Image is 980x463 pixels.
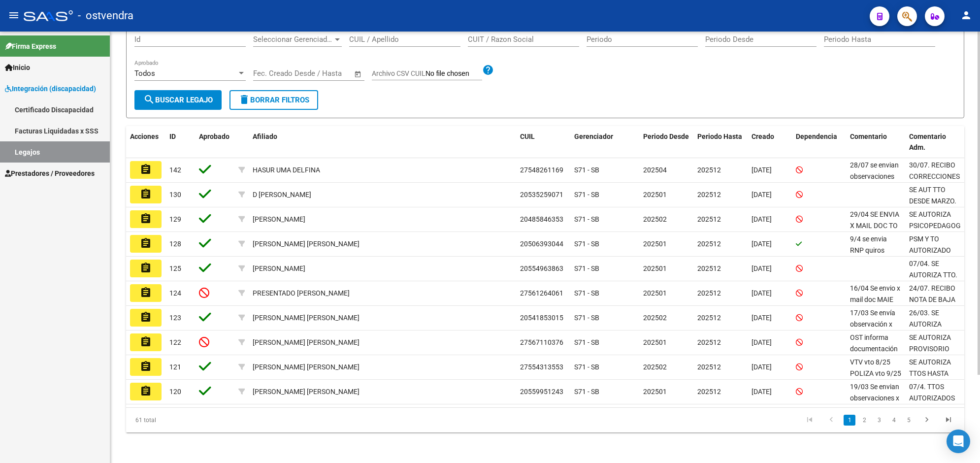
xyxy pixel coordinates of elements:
[482,64,494,76] mat-icon: help
[643,314,667,322] span: 202502
[140,164,152,175] mat-icon: assignment
[229,90,318,110] button: Borrar Filtros
[520,191,563,198] span: 20535259071
[253,263,305,274] div: [PERSON_NAME]
[249,126,516,159] datatable-header-cell: Afiliado
[570,126,639,159] datatable-header-cell: Gerenciador
[574,363,599,371] span: S71 - SB
[253,35,333,44] span: Seleccionar Gerenciador
[302,69,350,78] input: Fecha fin
[140,385,152,397] mat-icon: assignment
[520,289,563,297] span: 27561264061
[850,333,901,409] span: OST informa documentación correcta, esperando aprobación para emitir autorización.
[751,166,772,174] span: [DATE]
[751,338,772,346] span: [DATE]
[697,132,742,140] span: Periodo Hasta
[850,235,895,265] span: 9/4 se envia RNP quiros (kinesio) x mail
[574,314,599,322] span: S71 - SB
[574,240,599,248] span: S71 - SB
[5,41,56,52] span: Firma Express
[872,412,886,429] li: page 3
[909,161,972,292] span: 30/07. RECIBO CORRECCIONES. PSICOLOGIA SE AUTORIZA PROVISORIAMENTE DE AGOSTO HASTA OCTUBRE 2025, ...
[140,237,152,249] mat-icon: assignment
[126,126,165,159] datatable-header-cell: Acciones
[195,126,234,159] datatable-header-cell: Aprobado
[140,311,152,323] mat-icon: assignment
[643,388,667,396] span: 202501
[574,289,599,297] span: S71 - SB
[697,388,721,396] span: 202512
[574,166,599,174] span: S71 - SB
[520,265,563,272] span: 20554963863
[425,69,482,78] input: Archivo CSV CUIL
[169,289,181,297] span: 124
[800,415,819,426] a: go to first page
[574,132,613,140] span: Gerenciador
[697,289,721,297] span: 202512
[140,336,152,348] mat-icon: assignment
[253,189,311,200] div: D [PERSON_NAME]
[140,287,152,298] mat-icon: assignment
[169,215,181,223] span: 129
[5,168,95,179] span: Prestadores / Proveedores
[850,309,901,373] span: 17/03 Se envía observación x mail. Esperando aprobación para emitir la autorización
[134,69,155,78] span: Todos
[643,240,667,248] span: 202501
[909,186,956,227] span: SE AUT TTO DESDE MARZO. MAIE DESDE FEB 25
[643,289,667,297] span: 202501
[8,9,20,21] mat-icon: menu
[253,337,359,348] div: [PERSON_NAME] [PERSON_NAME]
[253,238,359,250] div: [PERSON_NAME] [PERSON_NAME]
[140,213,152,225] mat-icon: assignment
[169,265,181,272] span: 125
[909,358,960,444] span: SE AUTORIZA TTOS HASTA NOV 25 X VTO DE CUD. PRESENTAR DOCU LEGAL TRASLADO ACTUALIZADOS
[143,96,213,104] span: Buscar Legajo
[574,191,599,198] span: S71 - SB
[199,132,229,140] span: Aprobado
[643,215,667,223] span: 202502
[751,240,772,248] span: [DATE]
[697,191,721,198] span: 202512
[140,361,152,372] mat-icon: assignment
[520,132,535,140] span: CUIL
[697,338,721,346] span: 202512
[901,412,916,429] li: page 5
[850,284,900,303] span: 16/04 Se envio x mail doc MAIE
[697,215,721,223] span: 202512
[909,132,946,152] span: Comentario Adm.
[253,288,350,299] div: PRESENTADO [PERSON_NAME]
[140,262,152,274] mat-icon: assignment
[751,314,772,322] span: [DATE]
[643,363,667,371] span: 202502
[909,309,960,339] span: 26/03. SE AUTORIZA PRESTACIONES.
[134,90,222,110] button: Buscar Legajo
[143,94,155,105] mat-icon: search
[169,166,181,174] span: 142
[140,188,152,200] mat-icon: assignment
[520,215,563,223] span: 20485846353
[857,412,872,429] li: page 2
[126,408,292,432] div: 61 total
[253,165,320,176] div: HASUR UMA DELFINA
[520,338,563,346] span: 27567110376
[873,415,885,426] a: 3
[253,69,293,78] input: Fecha inicio
[697,363,721,371] span: 202512
[850,210,899,230] span: 29/04 SE ENVIA X MAIL DOC TO
[169,191,181,198] span: 130
[909,260,968,335] span: 07/04. SE AUTORIZA TTO. SE AGUARDA RESTO SEGUN RHC. 19/06. SE AUTORIZA FONOAUDIOLOGIA
[751,388,772,396] span: [DATE]
[130,132,159,140] span: Acciones
[169,338,181,346] span: 122
[751,132,774,140] span: Creado
[169,388,181,396] span: 120
[751,289,772,297] span: [DATE]
[253,312,359,324] div: [PERSON_NAME] [PERSON_NAME]
[858,415,870,426] a: 2
[697,166,721,174] span: 202512
[917,415,936,426] a: go to next page
[169,240,181,248] span: 128
[751,265,772,272] span: [DATE]
[850,161,899,192] span: 28/07 se envian observaciones por mail
[574,265,599,272] span: S71 - SB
